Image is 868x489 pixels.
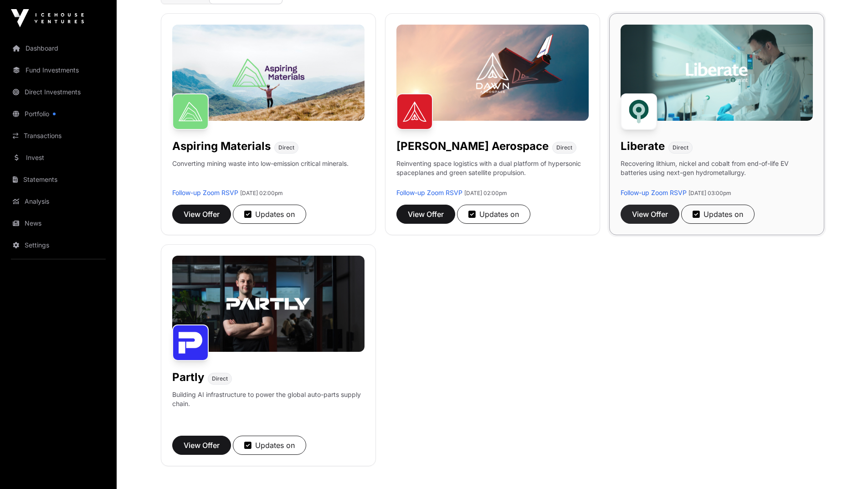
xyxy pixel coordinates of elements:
iframe: Chat Widget [822,445,868,489]
img: Aspiring Materials [172,93,209,130]
button: Updates on [233,205,306,224]
span: View Offer [632,209,668,220]
p: Converting mining waste into low-emission critical minerals. [172,159,349,188]
button: View Offer [621,205,679,224]
a: Portfolio [7,104,109,124]
button: Updates on [681,205,755,224]
a: Fund Investments [7,60,109,80]
a: News [7,213,109,233]
a: Follow-up Zoom RSVP [396,189,462,196]
span: View Offer [184,209,220,220]
button: View Offer [172,205,231,224]
a: Follow-up Zoom RSVP [621,189,687,196]
img: Dawn-Banner.jpg [396,25,589,121]
a: Analysis [7,191,109,211]
a: Dashboard [7,38,109,58]
span: Direct [673,144,688,151]
a: Invest [7,148,109,168]
a: Transactions [7,126,109,146]
a: Direct Investments [7,82,109,102]
img: Icehouse Ventures Logo [11,9,84,27]
span: View Offer [184,440,220,451]
div: Updates on [244,209,295,220]
span: [DATE] 02:00pm [240,190,283,196]
h1: Aspiring Materials [172,139,271,154]
img: Partly-Banner.jpg [172,256,365,352]
button: Updates on [457,205,530,224]
p: Recovering lithium, nickel and cobalt from end-of-life EV batteries using next-gen hydrometallurgy. [621,159,813,188]
a: Statements [7,170,109,190]
p: Building AI infrastructure to power the global auto-parts supply chain. [172,390,365,419]
div: Updates on [244,440,295,451]
button: View Offer [172,436,231,455]
span: [DATE] 02:00pm [464,190,507,196]
span: [DATE] 03:00pm [688,190,731,196]
img: Dawn Aerospace [396,93,433,130]
h1: Liberate [621,139,665,154]
h1: Partly [172,370,204,385]
div: Updates on [693,209,743,220]
img: Liberate-Banner.jpg [621,25,813,121]
a: Settings [7,235,109,255]
a: Follow-up Zoom RSVP [172,189,238,196]
p: Reinventing space logistics with a dual platform of hypersonic spaceplanes and green satellite pr... [396,159,589,188]
button: Updates on [233,436,306,455]
span: View Offer [408,209,444,220]
div: Updates on [468,209,519,220]
img: Partly [172,324,209,361]
button: View Offer [396,205,455,224]
span: Direct [278,144,294,151]
img: Liberate [621,93,657,130]
span: Direct [212,375,228,382]
img: Aspiring-Banner.jpg [172,25,365,121]
h1: [PERSON_NAME] Aerospace [396,139,549,154]
span: Direct [556,144,572,151]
